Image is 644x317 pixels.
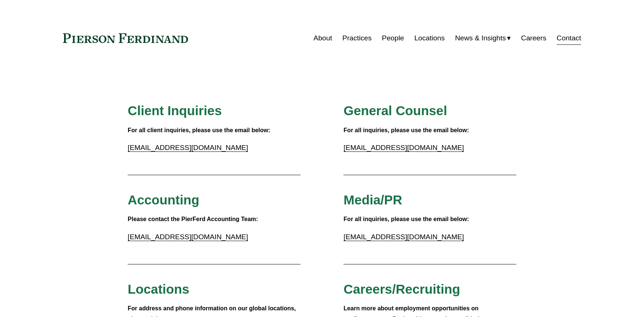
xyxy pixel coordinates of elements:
span: News & Insights [455,32,506,45]
a: People [382,31,404,45]
strong: For all inquiries, please use the email below: [343,216,469,222]
a: Contact [557,31,581,45]
a: [EMAIL_ADDRESS][DOMAIN_NAME] [128,144,248,151]
strong: For all client inquiries, please use the email below: [128,127,270,133]
span: Locations [128,282,189,296]
span: Accounting [128,193,199,207]
a: folder dropdown [455,31,511,45]
a: Practices [342,31,372,45]
span: Media/PR [343,193,402,207]
a: [EMAIL_ADDRESS][DOMAIN_NAME] [128,233,248,241]
a: [EMAIL_ADDRESS][DOMAIN_NAME] [343,233,464,241]
a: Locations [414,31,445,45]
a: About [313,31,332,45]
strong: Please contact the PierFerd Accounting Team: [128,216,258,222]
span: Client Inquiries [128,103,222,118]
span: General Counsel [343,103,447,118]
span: Careers/Recruiting [343,282,460,296]
strong: For all inquiries, please use the email below: [343,127,469,133]
a: Careers [521,31,546,45]
a: [EMAIL_ADDRESS][DOMAIN_NAME] [343,144,464,151]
